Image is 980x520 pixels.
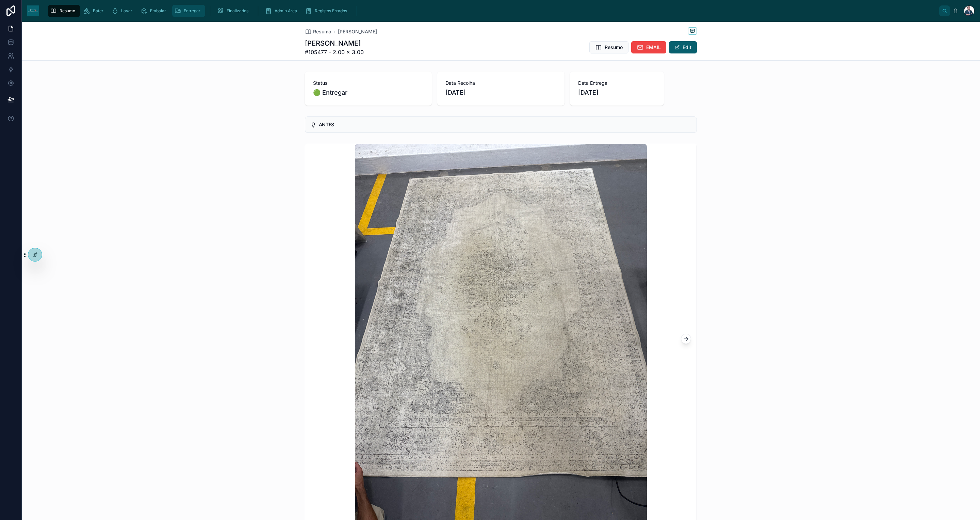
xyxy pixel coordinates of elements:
[646,44,661,51] span: EMAIL
[138,5,171,17] a: Embalar
[305,48,364,56] span: #105477 - 2.00 x 3.00
[578,88,656,97] span: [DATE]
[578,80,656,86] span: Data Entrega
[60,8,75,14] span: Resumo
[305,28,331,35] a: Resumo
[303,5,352,17] a: Registos Errados
[305,38,364,48] h1: [PERSON_NAME]
[669,41,697,53] button: Edit
[48,5,80,17] a: Resumo
[215,5,253,17] a: Finalizados
[263,5,302,17] a: Admin Area
[338,28,377,35] a: [PERSON_NAME]
[313,28,331,35] span: Resumo
[81,5,108,17] a: Bater
[45,3,939,18] div: scrollable content
[313,80,424,86] span: Status
[315,8,347,14] span: Registos Errados
[110,5,137,17] a: Lavar
[605,44,623,51] span: Resumo
[589,41,628,53] button: Resumo
[445,88,556,97] span: [DATE]
[27,5,39,16] img: App logo
[121,8,132,14] span: Lavar
[172,5,205,17] a: Entregar
[275,8,297,14] span: Admin Area
[313,88,424,97] span: 🟢 Entregar
[319,122,691,127] h5: ANTES
[184,8,200,14] span: Entregar
[445,80,556,86] span: Data Recolha
[150,8,166,14] span: Embalar
[93,8,103,14] span: Bater
[227,8,248,14] span: Finalizados
[631,41,666,53] button: EMAIL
